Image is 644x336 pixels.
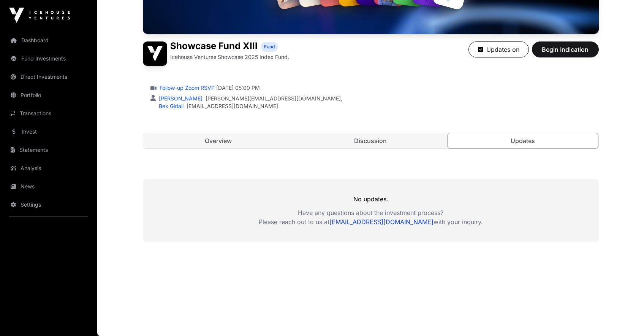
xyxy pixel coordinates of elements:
[143,208,599,226] p: Have any questions about the investment process? Please reach out to us at with your inquiry.
[329,218,434,226] a: [EMAIL_ADDRESS][DOMAIN_NAME]
[187,102,278,110] a: [EMAIL_ADDRESS][DOMAIN_NAME]
[6,32,91,49] a: Dashboard
[170,53,289,61] p: Icehouse Ventures Showcase 2025 Index Fund.
[6,87,91,104] a: Portfolio
[143,133,294,148] a: Overview
[6,123,91,140] a: Invest
[532,41,599,57] button: Begin Indication
[157,103,184,109] a: Bex Gidall
[143,179,599,242] div: No updates.
[143,133,598,148] nav: Tabs
[157,95,203,102] a: [PERSON_NAME]
[6,105,91,122] a: Transactions
[532,49,599,57] a: Begin Indication
[216,84,260,92] span: [DATE] 05:00 PM
[541,45,589,54] span: Begin Indication
[158,84,215,92] a: Follow-up Zoom RSVP
[6,50,91,67] a: Fund Investments
[6,68,91,85] a: Direct Investments
[295,133,446,148] a: Discussion
[606,299,644,336] iframe: Chat Widget
[264,44,275,50] span: Fund
[9,8,70,23] img: Icehouse Ventures Logo
[6,196,91,213] a: Settings
[447,133,599,149] a: Updates
[6,142,91,158] a: Statements
[170,41,258,52] h1: Showcase Fund XIII
[206,95,341,102] a: [PERSON_NAME][EMAIL_ADDRESS][DOMAIN_NAME]
[6,178,91,195] a: News
[157,95,342,102] div: ,
[468,41,529,57] button: Updates on
[6,160,91,177] a: Analysis
[143,41,167,66] img: Showcase Fund XIII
